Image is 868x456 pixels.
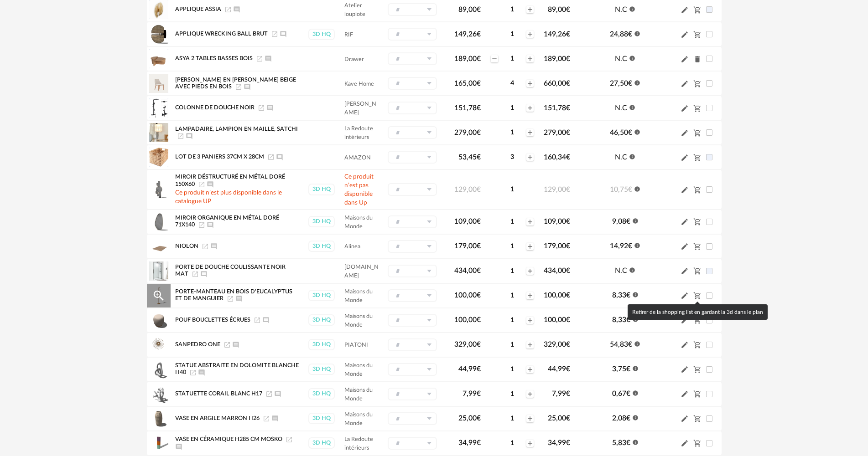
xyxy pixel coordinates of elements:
span: Plus icon [526,218,534,225]
span: Cart Minus icon [693,6,702,13]
a: Launch icon [286,436,293,442]
span: Ajouter un commentaire [210,243,218,249]
span: Information icon [632,364,639,372]
img: Product pack shot [149,409,168,428]
a: Launch icon [265,391,273,396]
div: 3D HQ [308,364,335,375]
span: 46,50 [610,129,632,136]
span: 109,00 [544,218,570,225]
div: Sélectionner un groupe [388,240,437,253]
span: Pencil icon [681,128,689,137]
div: 3D HQ [308,413,335,424]
span: Atelier loupiote [344,3,365,17]
span: N.C [615,267,627,274]
span: Maisons du Monde [344,215,373,229]
span: [PERSON_NAME] en [PERSON_NAME] beige avec pieds en bois [175,77,296,90]
div: 3D HQ [308,184,335,195]
span: Applique Assia [175,7,221,12]
span: Ce produit n’est pas disponible dans Up [344,174,374,206]
span: Miroir organique en métal doré 71x140 [175,215,279,228]
img: Product pack shot [149,180,168,199]
span: Information icon [629,54,635,61]
div: Sélectionner un groupe [388,126,437,139]
a: 3D HQ [308,339,335,350]
span: € [566,218,570,225]
div: 1 [499,128,525,137]
span: 660,00 [544,80,570,87]
span: Pencil icon [681,55,689,63]
span: Maisons du Monde [344,313,373,328]
span: 53,45 [458,154,481,161]
span: € [628,129,632,136]
span: 329,00 [544,341,570,348]
span: 129,00 [544,186,570,193]
span: Plus icon [526,317,534,324]
span: 279,00 [544,129,570,136]
span: 9,08 [612,218,630,225]
div: 3D HQ [308,290,335,301]
span: 149,26 [454,31,481,38]
a: Launch icon [258,105,265,110]
span: Ajouter un commentaire [207,222,214,228]
img: Product pack shot [149,311,168,330]
span: € [628,80,632,87]
div: 1 [499,30,525,38]
span: € [477,55,481,62]
span: 27,50 [610,80,632,87]
div: Sélectionner un groupe [388,215,437,228]
span: 54,83 [610,341,632,348]
span: Pencil icon [681,79,689,88]
span: Pencil icon [681,30,689,39]
div: 4 [499,79,525,87]
span: Information icon [634,241,640,249]
span: Cart Minus icon [693,80,702,87]
span: Ajouter un commentaire [232,342,239,347]
span: Launch icon [235,84,242,89]
span: Ajouter un commentaire [244,84,251,89]
span: Information icon [632,291,639,298]
a: 3D HQ [308,314,335,326]
a: 3D HQ [308,388,335,400]
span: Plus icon [526,129,534,136]
span: 189,00 [454,55,481,62]
span: Ajouter un commentaire [186,133,193,138]
span: Minus icon [491,55,498,62]
div: Sélectionner un groupe [388,363,437,376]
div: 1 [499,104,525,112]
div: 3D HQ [308,241,335,252]
span: Ajouter un commentaire [276,154,283,159]
span: SANPEDRO ONE [175,342,220,347]
span: 160,34 [544,154,570,161]
span: 179,00 [544,242,570,250]
div: 3D HQ [308,216,335,227]
span: Plus icon [526,104,534,112]
span: Cart Minus icon [693,129,702,136]
div: Sélectionner un groupe [388,77,437,90]
div: Sélectionner un groupe [388,183,437,196]
span: Cart Minus icon [693,341,702,348]
span: Lot de 3 paniers 37cm x 28cm [175,154,264,160]
span: Cart Minus icon [693,218,702,225]
img: Product pack shot [149,384,168,404]
span: € [477,6,481,13]
span: 8,33 [612,316,630,323]
span: € [566,6,570,13]
span: 89,00 [548,6,570,13]
img: Product pack shot [149,237,168,256]
img: Product pack shot [149,123,168,142]
img: Product pack shot [149,335,168,354]
span: Cart Minus icon [693,365,702,373]
span: € [477,186,481,193]
span: 165,00 [454,80,481,87]
span: € [626,316,630,323]
span: 129,00 [454,186,481,193]
span: 279,00 [454,129,481,136]
span: Cart Minus icon [693,185,702,193]
span: Launch icon [223,342,231,347]
span: Cart Minus icon [693,415,702,422]
a: Launch icon [271,31,278,36]
span: 434,00 [544,267,570,274]
div: Sélectionner un groupe [388,151,437,164]
span: Launch icon [177,133,184,138]
img: Product pack shot [149,25,168,44]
